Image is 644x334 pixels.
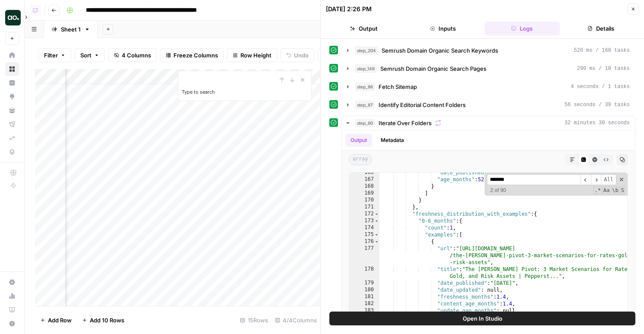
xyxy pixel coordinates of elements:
[44,51,58,60] span: Filter
[376,134,409,147] button: Metadata
[349,154,372,165] span: array
[574,47,630,54] span: 528 ms / 168 tasks
[174,51,218,60] span: Freeze Columns
[5,117,19,131] a: Flightpath
[349,238,379,245] div: 176
[355,46,378,55] span: step_204
[379,101,466,109] span: Identify Editorial Content Folders
[565,119,630,127] span: 32 minutes 30 seconds
[374,238,379,245] span: Toggle code folding, rows 176 through 188
[620,186,625,194] span: Search In Selection
[603,186,610,194] span: CaseSensitive Search
[581,174,591,185] span: ​
[374,217,379,224] span: Toggle code folding, rows 173 through 190
[355,82,375,91] span: step_86
[374,231,379,238] span: Toggle code folding, rows 175 through 189
[379,82,417,91] span: Fetch Sitemap
[349,231,379,238] div: 175
[61,25,81,34] div: Sheet 1
[5,90,19,104] a: Opportunities
[405,22,480,35] button: Inputs
[326,22,401,35] button: Output
[374,211,379,217] span: Toggle code folding, rows 172 through 283
[349,293,379,300] div: 181
[349,266,379,280] div: 178
[565,101,630,109] span: 56 seconds / 39 tasks
[160,48,224,62] button: Freeze Columns
[611,186,619,194] span: Whole Word Search
[349,307,379,314] div: 183
[349,190,379,197] div: 169
[329,312,635,325] button: Open In Studio
[342,98,635,112] button: 56 seconds / 39 tasks
[593,186,601,194] span: RegExp Search
[379,119,432,127] span: Iterate Over Folders
[349,169,379,176] div: 166
[5,7,19,28] button: Workspace: AirOps
[563,22,639,35] button: Details
[80,51,92,60] span: Sort
[342,116,635,130] button: 32 minutes 30 seconds
[281,48,314,62] button: Undo
[342,62,635,76] button: 290 ms / 10 tasks
[349,224,379,231] div: 174
[44,21,98,38] a: Sheet 1
[271,313,320,327] div: 4/4 Columns
[122,51,151,60] span: 4 Columns
[349,287,379,293] div: 180
[5,317,19,331] button: Help + Support
[227,48,277,62] button: Row Height
[591,174,601,185] span: ​
[35,313,77,327] button: Add Row
[577,65,630,72] span: 290 ms / 10 tasks
[355,64,377,73] span: step_146
[5,62,19,76] a: Browse
[355,101,375,109] span: step_87
[349,176,379,183] div: 167
[5,145,19,159] a: Data Library
[5,289,19,303] a: Usage
[349,204,379,211] div: 171
[108,48,157,62] button: 4 Columns
[5,48,19,62] a: Home
[349,300,379,307] div: 182
[342,44,635,57] button: 528 ms / 168 tasks
[349,280,379,287] div: 179
[5,104,19,117] a: Your Data
[342,80,635,94] button: 4 seconds / 1 tasks
[294,51,309,60] span: Undo
[349,197,379,204] div: 170
[463,314,502,323] span: Open In Studio
[326,5,372,13] div: [DATE] 2:26 PM
[349,211,379,217] div: 172
[355,119,375,127] span: step_90
[75,48,105,62] button: Sort
[182,89,215,95] label: Type to search
[382,46,498,55] span: Semrush Domain Organic Search Keywords
[484,22,560,35] button: Logs
[90,316,124,325] span: Add 10 Rows
[5,10,21,25] img: AirOps Logo
[349,245,379,266] div: 177
[345,134,372,147] button: Output
[349,217,379,224] div: 173
[380,64,486,73] span: Semrush Domain Organic Search Pages
[571,83,630,91] span: 4 seconds / 1 tasks
[601,174,616,185] span: Alt-Enter
[5,76,19,90] a: Insights
[38,48,71,62] button: Filter
[5,131,19,145] a: Syncs
[237,313,271,327] div: 15 Rows
[487,187,510,194] span: 2 of 90
[5,303,19,317] a: Learning Hub
[48,316,72,325] span: Add Row
[240,51,271,60] span: Row Height
[77,313,129,327] button: Add 10 Rows
[297,75,308,85] button: Close Search
[5,275,19,289] a: Settings
[349,183,379,190] div: 168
